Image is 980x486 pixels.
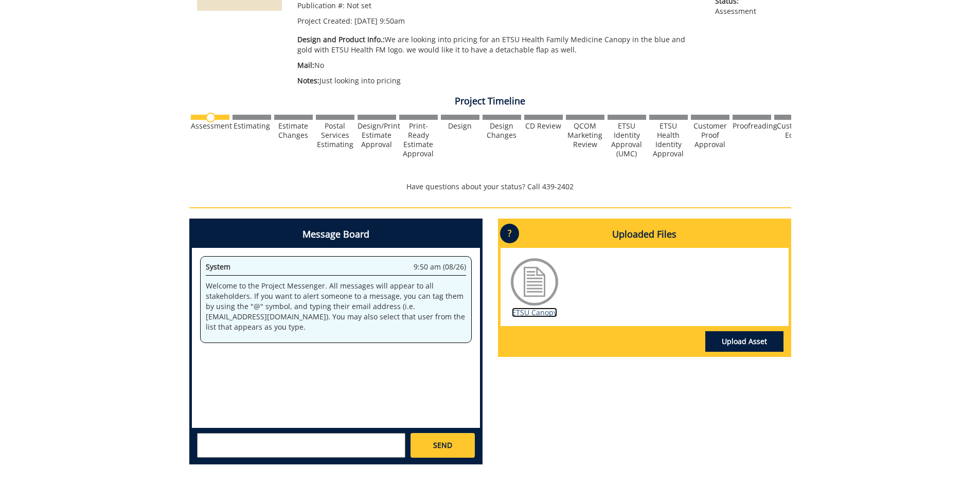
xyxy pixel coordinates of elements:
p: Have questions about your status? Call 439-2402 [189,182,791,192]
div: Customer Proof Approval [691,121,729,149]
textarea: messageToSend [197,433,405,458]
span: Project Created: [297,16,352,26]
span: System [206,262,230,272]
div: Assessment [191,121,229,131]
div: CD Review [524,121,563,131]
div: Customer Edits [774,121,813,140]
h4: Uploaded Files [501,221,789,248]
div: Estimating [233,121,271,131]
span: [DATE] 9:50am [354,16,405,26]
div: Design Changes [483,121,521,140]
span: SEND [433,440,452,451]
span: Notes: [297,76,319,85]
a: SEND [411,433,474,458]
p: No [297,60,700,70]
div: ETSU Identity Approval (UMC) [608,121,646,158]
p: Welcome to the Project Messenger. All messages will appear to all stakeholders. If you want to al... [206,281,466,332]
p: Just looking into pricing [297,76,700,86]
p: We are looking into pricing for an ETSU Health Family Medicine Canopy in the blue and gold with E... [297,34,700,55]
a: ETSU Canopy [512,308,557,317]
span: Design and Product Info.: [297,34,385,44]
div: QCOM Marketing Review [566,121,604,149]
span: Publication #: [297,1,345,10]
div: Design/Print Estimate Approval [358,121,396,149]
p: ? [500,224,519,243]
span: 9:50 am (08/26) [414,262,466,272]
a: Upload Asset [705,331,783,352]
h4: Project Timeline [189,96,791,106]
span: Not set [347,1,371,10]
div: Design [441,121,479,131]
span: Mail: [297,60,314,70]
h4: Message Board [192,221,480,248]
div: Print-Ready Estimate Approval [399,121,438,158]
div: Estimate Changes [274,121,313,140]
div: ETSU Health Identity Approval [649,121,688,158]
img: no [206,113,216,122]
div: Proofreading [733,121,771,131]
div: Postal Services Estimating [316,121,354,149]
